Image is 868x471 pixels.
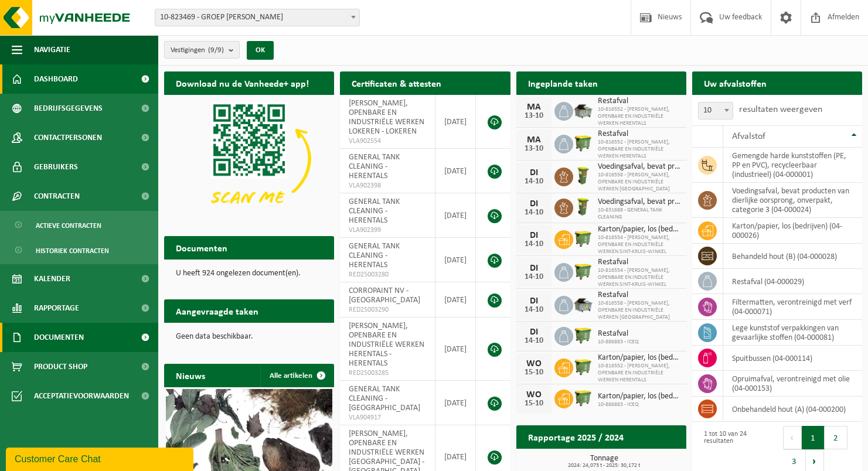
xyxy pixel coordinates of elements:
div: DI [522,231,546,240]
span: Restafval [598,97,680,106]
img: WB-1100-HPE-GN-50 [573,357,593,377]
span: [PERSON_NAME], OPENBARE EN INDUSTRIËLE WERKEN LOKEREN - LOKEREN [349,99,424,136]
td: gemengde harde kunststoffen (PE, PP en PVC), recycleerbaar (industrieel) (04-000001) [723,148,862,183]
div: 14-10 [522,337,546,345]
td: restafval (04-000029) [723,269,862,294]
span: Karton/papier, los (bedrijven) [598,225,680,234]
div: 15-10 [522,400,546,408]
button: 1 [802,426,825,449]
a: Historiek contracten [3,239,155,261]
img: WB-1100-HPE-GN-50 [573,261,593,281]
p: U heeft 924 ongelezen document(en). [176,269,322,278]
img: WB-0060-HPE-GN-50 [573,166,593,186]
span: Dashboard [34,64,78,94]
span: 10-823469 - GROEP VICTOR PEETERS [155,9,359,26]
img: Download de VHEPlus App [164,95,334,223]
td: spuitbussen (04-000114) [723,346,862,371]
span: RED25003290 [349,305,426,315]
h2: Nieuws [164,364,217,387]
span: RED25003280 [349,270,426,279]
span: Navigatie [34,35,70,64]
label: resultaten weergeven [739,105,822,114]
span: Afvalstof [732,132,765,141]
div: 15-10 [522,368,546,377]
span: Contracten [34,182,80,211]
span: 10-816554 - [PERSON_NAME], OPENBARE EN INDUSTRIËLE WERKEN SINT-KRUIS-WINKEL [598,267,680,288]
a: Alle artikelen [260,364,333,387]
span: GENERAL TANK CLEANING - HERENTALS [349,242,400,269]
span: GENERAL TANK CLEANING - HERENTALS [349,197,400,225]
h2: Aangevraagde taken [164,299,270,322]
span: Acceptatievoorwaarden [34,381,129,411]
span: 10-816558 - [PERSON_NAME], OPENBARE EN INDUSTRIËLE WERKEN [GEOGRAPHIC_DATA] [598,300,680,321]
h2: Certificaten & attesten [340,71,453,94]
span: VLA902398 [349,181,426,190]
span: Voedingsafval, bevat producten van dierlijke oorsprong, onverpakt, categorie 3 [598,162,680,172]
div: DI [522,327,546,337]
span: Kalender [34,264,70,293]
div: 14-10 [522,178,546,186]
td: [DATE] [435,193,476,238]
div: MA [522,135,546,145]
span: VLA902399 [349,226,426,235]
span: Restafval [598,329,639,339]
p: Geen data beschikbaar. [176,333,322,341]
span: Contactpersonen [34,123,102,152]
span: VLA902554 [349,136,426,146]
count: (9/9) [208,46,224,54]
button: 2 [825,426,847,449]
span: Historiek contracten [36,240,109,262]
div: 13-10 [522,145,546,153]
div: WO [522,390,546,400]
h2: Ingeplande taken [516,71,610,94]
span: CORROPAINT NV - [GEOGRAPHIC_DATA] [349,286,420,305]
td: opruimafval, verontreinigd met olie (04-000153) [723,371,862,397]
h2: Uw afvalstoffen [692,71,778,94]
span: Restafval [598,258,680,267]
img: WB-0060-HPE-GN-50 [573,197,593,217]
div: MA [522,103,546,112]
span: Documenten [34,323,84,352]
iframe: chat widget [6,445,196,471]
span: VLA904917 [349,413,426,422]
td: behandeld hout (B) (04-000028) [723,244,862,269]
td: [DATE] [435,238,476,282]
td: filtermatten, verontreinigd met verf (04-000071) [723,294,862,320]
td: [DATE] [435,318,476,381]
div: 14-10 [522,306,546,314]
span: Restafval [598,129,680,139]
span: RED25003285 [349,368,426,378]
span: Bedrijfsgegevens [34,94,103,123]
span: GENERAL TANK CLEANING - [GEOGRAPHIC_DATA] [349,385,420,412]
span: Voedingsafval, bevat producten van dierlijke oorsprong, onverpakt, categorie 3 [598,197,680,207]
span: Rapportage [34,293,79,323]
span: Product Shop [34,352,87,381]
span: Restafval [598,291,680,300]
button: Previous [783,426,802,449]
td: lege kunststof verpakkingen van gevaarlijke stoffen (04-000081) [723,320,862,346]
button: OK [247,41,274,60]
span: Karton/papier, los (bedrijven) [598,353,680,363]
span: 10-816552 - [PERSON_NAME], OPENBARE EN INDUSTRIËLE WERKEN HERENTALS [598,106,680,127]
span: Vestigingen [171,42,224,59]
span: 10-816554 - [PERSON_NAME], OPENBARE EN INDUSTRIËLE WERKEN SINT-KRUIS-WINKEL [598,234,680,255]
div: DI [522,264,546,273]
span: Karton/papier, los (bedrijven) [598,392,680,401]
span: 10-831688 - GENERAL TANK CLEANING [598,207,680,221]
img: WB-1100-HPE-GN-50 [573,388,593,408]
div: 13-10 [522,112,546,120]
a: Actieve contracten [3,214,155,236]
img: WB-1100-HPE-GN-50 [573,228,593,248]
td: onbehandeld hout (A) (04-000200) [723,397,862,422]
img: WB-5000-GAL-GY-01 [573,100,593,120]
img: WB-5000-GAL-GY-01 [573,294,593,314]
div: DI [522,168,546,178]
div: DI [522,199,546,209]
div: 14-10 [522,240,546,248]
img: WB-1100-HPE-GN-50 [573,133,593,153]
span: 10 [699,103,733,119]
img: WB-1100-HPE-GN-51 [573,325,593,345]
span: 10-816552 - [PERSON_NAME], OPENBARE EN INDUSTRIËLE WERKEN HERENTALS [598,363,680,384]
span: 2024: 24,073 t - 2025: 30,172 t [522,463,686,469]
td: [DATE] [435,95,476,149]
